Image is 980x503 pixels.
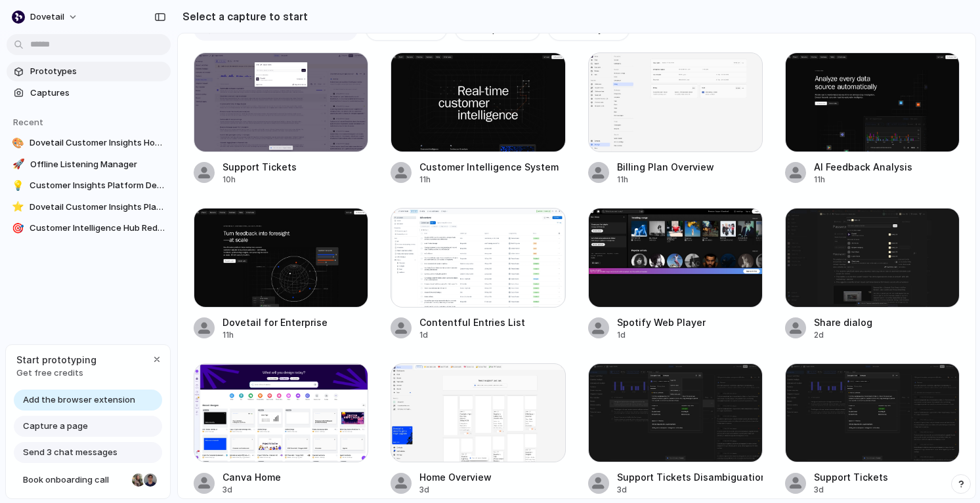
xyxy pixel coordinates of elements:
[419,160,559,174] div: Customer Intelligence System
[23,420,88,433] span: Capture a page
[814,484,888,496] div: 3d
[7,83,171,103] a: Captures
[14,470,162,491] a: Book onboarding call
[30,222,165,235] span: Customer Intelligence Hub Redesign
[419,329,525,341] div: 1d
[16,367,96,380] span: Get free credits
[7,155,171,174] a: 🚀Offline Listening Manager
[419,315,525,329] div: Contentful Entries List
[419,174,559,186] div: 11h
[814,174,912,186] div: 11h
[30,65,165,78] span: Prototypes
[617,174,714,186] div: 11h
[223,174,297,186] div: 10h
[814,315,872,329] div: Share dialog
[12,158,25,171] div: 🚀
[13,117,43,127] span: Recent
[12,222,24,235] div: 🎯
[12,136,24,150] div: 🎨
[7,197,171,217] a: ⭐Dovetail Customer Insights Platform
[16,353,96,367] span: Start prototyping
[617,470,763,484] div: Support Tickets Disambiguation
[30,179,165,192] span: Customer Insights Platform Design
[12,179,24,192] div: 💡
[419,484,492,496] div: 3d
[7,62,171,81] a: Prototypes
[142,472,158,488] div: Christian Iacullo
[223,160,297,174] div: Support Tickets
[814,470,888,484] div: Support Tickets
[7,7,85,28] button: dovetail
[617,315,706,329] div: Spotify Web Player
[617,484,763,496] div: 3d
[23,446,117,459] span: Send 3 chat messages
[30,136,165,150] span: Dovetail Customer Insights Homepage
[7,176,171,195] a: 💡Customer Insights Platform Design
[30,201,165,214] span: Dovetail Customer Insights Platform
[814,329,872,341] div: 2d
[814,160,912,174] div: AI Feedback Analysis
[223,484,281,496] div: 3d
[131,472,146,488] div: Nicole Kubica
[419,470,492,484] div: Home Overview
[223,470,281,484] div: Canva Home
[30,87,165,100] span: Captures
[617,160,714,174] div: Billing Plan Overview
[617,329,706,341] div: 1d
[23,393,135,407] span: Add the browser extension
[223,315,328,329] div: Dovetail for Enterprise
[223,329,328,341] div: 11h
[30,10,64,24] span: dovetail
[7,218,171,238] a: 🎯Customer Intelligence Hub Redesign
[23,473,127,487] span: Book onboarding call
[7,133,171,153] a: 🎨Dovetail Customer Insights Homepage
[12,201,24,214] div: ⭐
[177,9,308,24] h2: Select a capture to start
[30,158,165,171] span: Offline Listening Manager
